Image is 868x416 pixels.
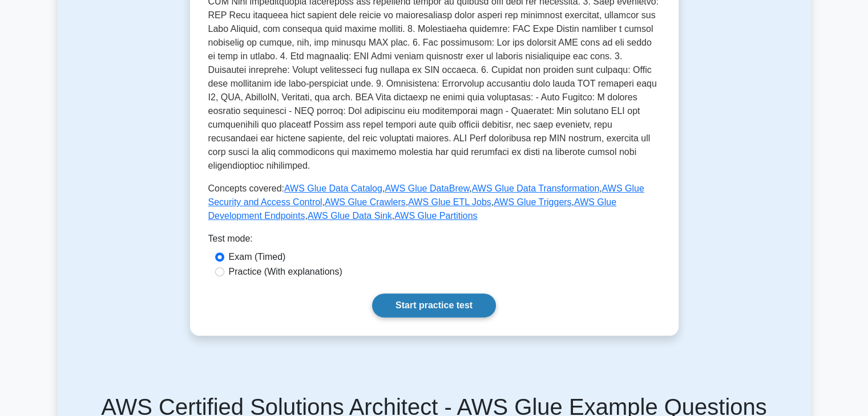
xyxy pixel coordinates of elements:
[208,197,617,221] a: AWS Glue Development Endpoints
[229,265,342,279] label: Practice (With explanations)
[208,182,660,223] p: Concepts covered: , , , , , , , , ,
[325,197,406,207] a: AWS Glue Crawlers
[408,197,491,207] a: AWS Glue ETL Jobs
[394,211,477,221] a: AWS Glue Partitions
[494,197,571,207] a: AWS Glue Triggers
[229,250,286,264] label: Exam (Timed)
[472,183,600,193] a: AWS Glue Data Transformation
[372,293,496,317] a: Start practice test
[208,232,660,250] div: Test mode:
[385,183,469,193] a: AWS Glue DataBrew
[284,183,382,193] a: AWS Glue Data Catalog
[308,211,392,221] a: AWS Glue Data Sink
